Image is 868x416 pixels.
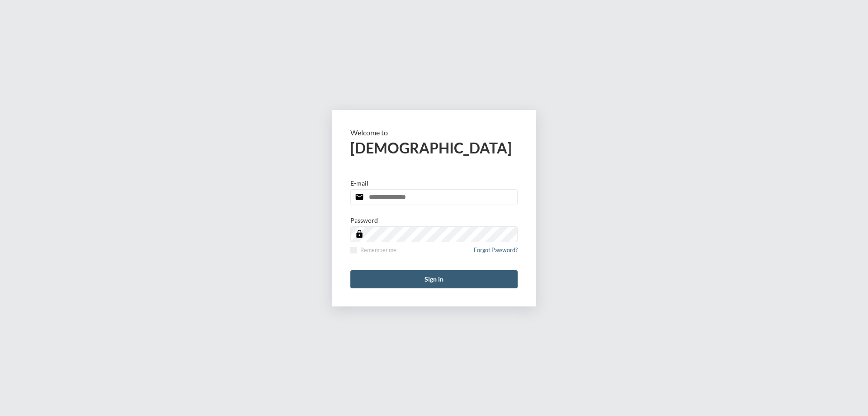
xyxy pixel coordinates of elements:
[350,247,396,253] label: Remember me
[350,270,518,288] button: Sign in
[350,128,518,137] p: Welcome to
[350,216,378,224] p: Password
[350,139,518,157] h2: [DEMOGRAPHIC_DATA]
[350,179,368,187] p: E-mail
[474,247,518,259] a: Forgot Password?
